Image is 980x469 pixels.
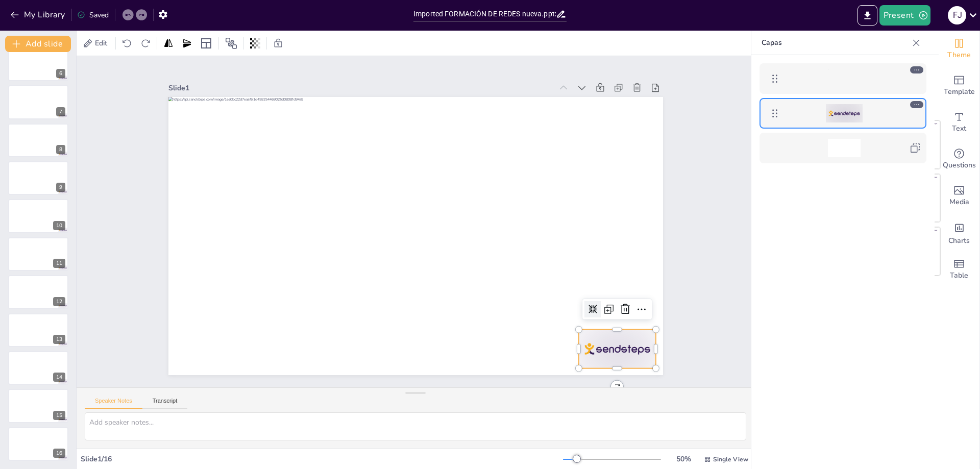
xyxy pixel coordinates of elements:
[759,63,926,94] div: https://api.sendsteps.com/image/1ee0bc22d7eaaf61d458254469025d0808fd94a9
[81,454,563,464] div: Slide 1 / 16
[671,454,696,464] div: 50 %
[56,107,65,116] div: 7
[944,86,975,97] span: Template
[762,38,782,47] font: Capas
[8,389,68,423] div: 15
[939,67,979,104] div: Add ready made slides
[939,31,979,67] div: Change the overall theme
[5,36,71,52] button: Add slide
[857,5,877,26] button: Export to PowerPoint
[8,313,68,347] div: 13
[198,35,214,52] div: Layout
[8,7,69,23] button: My Library
[56,69,65,78] div: 6
[8,427,68,461] div: 16
[8,275,68,309] div: 12
[8,85,68,119] div: 7
[939,251,979,288] div: Add a table
[53,373,65,382] div: 14
[713,455,748,463] span: Single View
[183,58,567,108] div: Slide 1
[948,6,966,24] div: F J
[56,145,65,154] div: 8
[948,235,970,246] span: Charts
[53,221,65,230] div: 10
[93,38,109,48] span: Edit
[53,449,65,458] div: 16
[77,10,109,20] div: Saved
[8,124,68,157] div: 8
[53,297,65,306] div: 12
[8,237,68,271] div: 11
[85,398,142,409] button: Speaker Notes
[8,199,68,233] div: 10
[413,7,556,21] input: Insert title
[939,214,979,251] div: Add charts and graphs
[952,123,966,134] span: Text
[949,196,969,208] span: Media
[8,351,68,385] div: 14
[879,5,930,26] button: Present
[225,37,237,50] span: Position
[939,104,979,141] div: Add text boxes
[53,259,65,268] div: 11
[53,411,65,420] div: 15
[53,335,65,344] div: 13
[939,178,979,214] div: Add images, graphics, shapes or video
[950,270,968,281] span: Table
[142,398,188,409] button: Transcript
[8,47,68,81] div: 6
[947,50,971,61] span: Theme
[943,160,976,171] span: Questions
[948,5,966,26] button: F J
[8,161,68,195] div: 9
[939,141,979,178] div: Get real-time input from your audience
[759,98,926,129] div: https://cdn.sendsteps.com/images/logo/sendsteps_logo_white.pnghttps://cdn.sendsteps.com/images/lo...
[56,183,65,192] div: 9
